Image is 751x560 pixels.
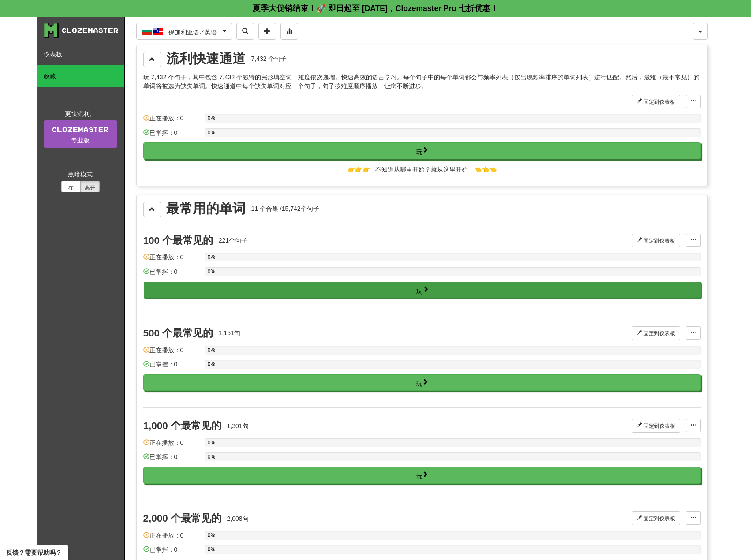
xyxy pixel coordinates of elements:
font: 夏季大促销结束！🚀 即日起至 [DATE]，Clozemaster Pro 七折优惠！ [253,4,498,13]
font: 1,000 个最常见的 [143,420,222,431]
font: 专业版 [71,136,90,144]
font: 0% [208,115,215,121]
button: 离开 [80,181,100,192]
font: 句子 [235,237,247,244]
font: 500 个最常见的 [143,328,213,339]
font: 仪表板 [659,330,675,336]
font: 2,000 个最常见的 [143,513,222,524]
button: 将句子添加到收藏夹 [258,23,276,40]
font: 0 [180,439,184,446]
font: 黑暗模式 [68,171,93,178]
button: 玩 [143,467,701,484]
font: 仪表板 [659,423,675,429]
font: 0 [174,361,178,368]
font: 已掌握： [149,361,174,368]
button: 固定到仪表板 [632,234,680,247]
font: 固定到 [643,99,659,105]
font: 0 [174,268,178,275]
button: 玩 [143,374,701,391]
font: 1,301 [227,422,243,429]
font: 0% [208,440,215,446]
a: 收藏 [37,65,124,87]
font: 仪表板 [659,99,675,105]
font: 已掌握： [149,546,174,553]
button: 在 [61,181,81,192]
font: 0% [208,130,215,136]
font: 句 [234,329,240,336]
font: 保加利亚语 [168,28,199,35]
font: 玩 [416,287,422,295]
font: 100 个最常见的 [143,235,213,246]
font: 句 [243,515,249,522]
a: 仪表板 [37,43,124,65]
font: 固定到 [643,515,659,522]
font: 已掌握： [149,453,174,460]
font: 正在播放： [149,254,180,261]
font: 👉👉👉 不知道从哪里开始？就从这里开始！👈👈👈 [347,165,497,173]
font: 正在播放： [149,347,180,354]
font: 0% [208,254,215,260]
font: 最常用的单词 [166,201,246,216]
font: 0% [208,532,215,538]
font: 1,151 [219,329,234,336]
font: 固定到 [643,423,659,429]
font: 0% [208,269,215,275]
font: 仪表板 [44,50,62,58]
font: 正在播放： [149,439,180,446]
button: 玩 [144,282,701,299]
font: 收藏 [44,72,56,80]
font: 合集 / [266,205,282,212]
font: 固定到 [643,330,659,336]
span: 打开反馈小部件 [6,548,62,557]
font: 已掌握： [149,268,174,275]
font: 0 [180,347,184,354]
button: 固定到仪表板 [632,95,680,108]
button: 玩 [143,142,701,159]
font: 固定到 [643,238,659,244]
font: 玩 [416,379,422,387]
font: 玩 [416,472,422,480]
font: 正在播放： [149,532,180,539]
font: 正在播放： [149,115,180,122]
font: 11 个 [251,205,266,212]
font: 2,008 [227,515,243,522]
font: 0% [208,361,215,367]
font: 个句子 [301,205,319,212]
font: 0 [180,254,184,261]
font: 0 [180,532,184,539]
font: 0% [208,454,215,460]
font: 句子 [274,55,287,62]
font: 0 [174,129,178,136]
font: 0 [174,453,178,460]
font: 仪表板 [659,238,675,244]
font: Clozemaster [52,126,109,133]
font: 流利快速通道 [166,51,246,66]
button: 保加利亚语/英语 [136,23,232,40]
button: 固定到仪表板 [632,511,680,525]
font: 句 [243,422,249,429]
font: 离开 [85,184,95,190]
font: 仪表板 [659,515,675,522]
font: / [199,28,205,35]
font: 0% [208,546,215,553]
font: 英语 [205,28,217,35]
font: 已掌握： [149,129,174,136]
font: 0 [180,115,184,122]
font: 玩 7,432 个句子，其中包含 7,432 个独特的完形填空词，难度依次递增。快速高效的语言学习。每个句子中的每个单词都会与频率列表（按出现频率排序的单词列表）进行匹配。然后，最难（最不常见）... [143,74,700,90]
font: Clozemaster [61,26,119,34]
button: 固定到仪表板 [632,326,680,340]
font: 在 [68,184,74,190]
font: 7,432 个 [251,55,275,62]
button: 更多统计数据 [280,23,298,40]
font: 221个 [219,237,235,244]
font: 0 [174,546,178,553]
font: 0% [208,347,215,353]
font: 更快流利。 [65,110,96,117]
font: 15,742 [282,205,301,212]
button: 搜索句子 [236,23,254,40]
font: 玩 [416,148,422,155]
a: Clozemaster专业版 [44,120,117,148]
font: 反馈？需要帮助吗？ [6,549,62,556]
button: 固定到仪表板 [632,419,680,433]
